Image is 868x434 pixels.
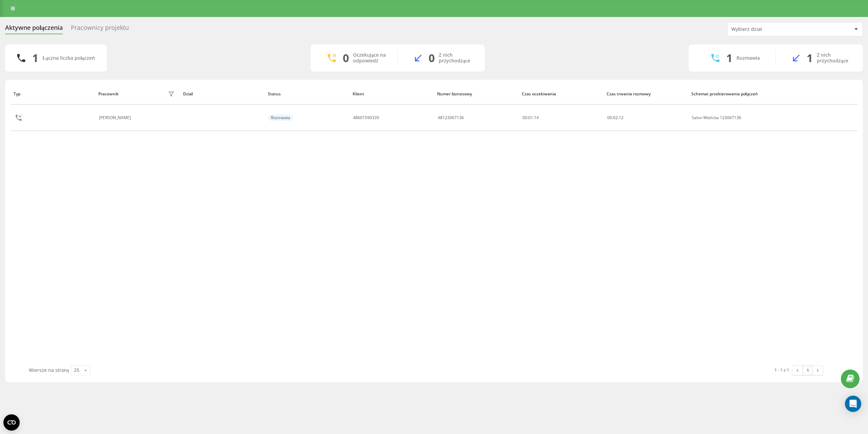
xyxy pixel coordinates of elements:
div: [PERSON_NAME] [99,115,133,120]
div: Pracownicy projektu [71,24,129,35]
div: 0 [343,52,349,64]
div: 1 - 1 z 1 [774,366,789,373]
div: : : [607,115,624,120]
a: 1 [803,365,813,375]
div: Czas oczekiwania [522,92,600,96]
div: 1 [726,52,732,64]
div: Z nich przychodzące [439,52,475,64]
div: Schemat przekierowania połączeń [691,92,770,96]
div: Typ [14,92,92,96]
div: Open Intercom Messenger [845,396,861,412]
div: Wybierz dział [731,26,812,32]
div: 48123067136 [438,115,464,120]
div: 25 [74,367,79,374]
div: Rozmawia [736,55,760,61]
span: Wiersze na stronę [29,367,69,373]
div: Salon Wielicka 123067136 [692,115,769,120]
div: Czas trwania rozmowy [607,92,685,96]
span: 12 [619,115,624,120]
div: Oczekujące na odpowiedź [353,52,387,64]
div: Dział [183,92,261,96]
div: Klient [353,92,431,96]
span: 00 [607,115,612,120]
div: Z nich przychodzące [817,52,853,64]
div: Pracownik [98,92,119,96]
div: Status [268,92,346,96]
div: 0 [429,52,435,64]
div: 1 [807,52,813,64]
button: Open CMP widget [3,414,20,431]
div: Łączna liczba połączeń [42,55,95,61]
div: Rozmawia [268,115,293,121]
div: 1 [32,52,38,64]
div: 48601590339 [353,115,379,120]
div: 00:01:14 [522,115,600,120]
span: 02 [613,115,618,120]
div: Aktywne połączenia [5,24,63,35]
div: Numer biznesowy [437,92,515,96]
